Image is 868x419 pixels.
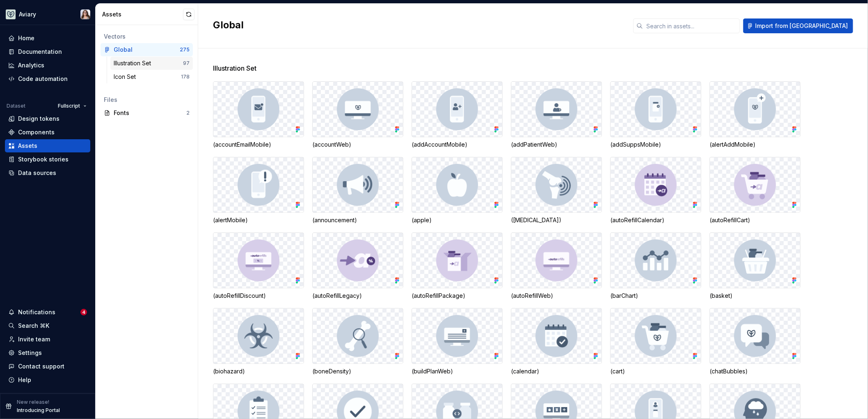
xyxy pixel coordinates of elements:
[511,292,602,300] div: (autoRefillWeb)
[80,309,87,315] span: 4
[710,216,801,224] div: (autoRefillCart)
[110,70,193,83] a: Icon Set178
[104,32,190,41] div: Vectors
[181,74,190,80] div: 178
[511,140,602,149] div: (addPatientWeb)
[18,376,31,384] div: Help
[5,112,90,125] a: Design tokens
[114,46,133,54] div: Global
[19,10,36,18] div: Aviary
[213,367,304,375] div: (biohazard)
[18,335,50,343] div: Invite team
[18,169,56,177] div: Data sources
[312,216,403,224] div: (announcement)
[18,48,62,56] div: Documentation
[18,34,34,42] div: Home
[104,96,190,104] div: Files
[18,115,60,123] div: Design tokens
[18,308,55,316] div: Notifications
[213,140,304,149] div: (accountEmailMobile)
[610,140,701,149] div: (addSuppsMobile)
[5,360,90,373] button: Contact support
[743,18,853,33] button: Import from [GEOGRAPHIC_DATA]
[511,367,602,375] div: (calendar)
[17,399,49,405] p: New release!
[18,61,44,69] div: Analytics
[114,109,186,117] div: Fonts
[710,292,801,300] div: (basket)
[5,139,90,152] a: Assets
[5,373,90,387] button: Help
[412,216,503,224] div: (apple)
[610,292,701,300] div: (barChart)
[5,319,90,332] button: Search ⌘K
[17,407,60,414] p: Introducing Portal
[5,346,90,359] a: Settings
[5,32,90,45] a: Home
[213,292,304,300] div: (autoRefillDiscount)
[7,103,25,109] div: Dataset
[5,166,90,180] a: Data sources
[102,10,183,18] div: Assets
[5,72,90,85] a: Code automation
[5,153,90,166] a: Storybook stories
[18,75,68,83] div: Code automation
[2,5,94,23] button: AviaryBrittany Hogg
[5,306,90,319] button: Notifications4
[180,46,190,53] div: 275
[710,367,801,375] div: (chatBubbles)
[114,73,139,81] div: Icon Set
[312,140,403,149] div: (accountWeb)
[5,59,90,72] a: Analytics
[6,9,16,19] img: 256e2c79-9abd-4d59-8978-03feab5a3943.png
[213,63,257,73] span: Illustration Set
[80,9,90,19] img: Brittany Hogg
[412,292,503,300] div: (autoRefillPackage)
[213,216,304,224] div: (alertMobile)
[412,367,503,375] div: (buildPlanWeb)
[186,110,190,116] div: 2
[101,106,193,120] a: Fonts2
[18,142,37,150] div: Assets
[312,292,403,300] div: (autoRefillLegacy)
[18,349,42,357] div: Settings
[5,333,90,346] a: Invite team
[755,22,848,30] span: Import from [GEOGRAPHIC_DATA]
[213,18,623,32] h2: Global
[183,60,190,67] div: 97
[610,216,701,224] div: (autoRefillCalendar)
[610,367,701,375] div: (cart)
[58,103,80,109] span: Fullscript
[5,45,90,58] a: Documentation
[18,128,55,136] div: Components
[312,367,403,375] div: (boneDensity)
[511,216,602,224] div: ([MEDICAL_DATA])
[101,43,193,56] a: Global275
[18,362,64,371] div: Contact support
[54,100,90,112] button: Fullscript
[110,57,193,70] a: Illustration Set97
[412,140,503,149] div: (addAccountMobile)
[710,140,801,149] div: (alertAddMobile)
[18,322,49,330] div: Search ⌘K
[114,59,154,67] div: Illustration Set
[18,155,69,163] div: Storybook stories
[643,18,740,33] input: Search in assets...
[5,126,90,139] a: Components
